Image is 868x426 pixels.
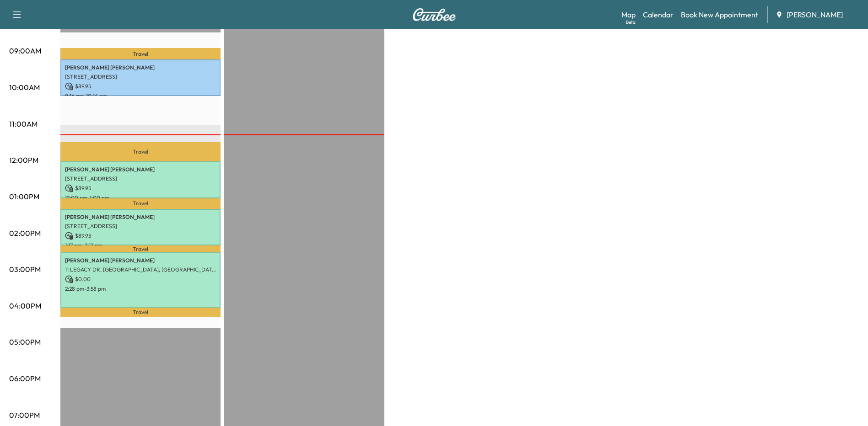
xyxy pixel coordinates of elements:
[9,45,41,56] p: 09:00AM
[65,64,216,71] p: [PERSON_NAME] [PERSON_NAME]
[60,142,221,161] p: Travel
[9,264,41,275] p: 03:00PM
[65,82,216,91] p: $ 89.95
[9,118,38,129] p: 11:00AM
[681,9,758,20] a: Book New Appointment
[621,9,636,20] a: MapBeta
[60,308,221,317] p: Travel
[65,73,216,80] p: [STREET_ADDRESS]
[65,257,216,264] p: [PERSON_NAME] [PERSON_NAME]
[9,373,41,384] p: 06:00PM
[9,228,41,239] p: 02:00PM
[65,194,216,202] p: 12:00 pm - 1:00 pm
[65,92,216,100] p: 9:14 am - 10:14 am
[60,245,221,252] p: Travel
[65,166,216,173] p: [PERSON_NAME] [PERSON_NAME]
[65,266,216,273] p: 11 LEGACY DR, [GEOGRAPHIC_DATA], [GEOGRAPHIC_DATA], [GEOGRAPHIC_DATA]
[60,198,221,209] p: Travel
[65,175,216,182] p: [STREET_ADDRESS]
[65,275,216,283] p: $ 0.00
[9,82,40,93] p: 10:00AM
[65,285,216,293] p: 2:28 pm - 3:58 pm
[787,9,843,20] span: [PERSON_NAME]
[65,242,216,249] p: 1:17 pm - 2:17 pm
[9,336,41,347] p: 05:00PM
[65,213,216,221] p: [PERSON_NAME] [PERSON_NAME]
[626,19,636,26] div: Beta
[65,232,216,240] p: $ 89.95
[9,154,38,165] p: 12:00PM
[9,300,41,311] p: 04:00PM
[65,184,216,192] p: $ 89.95
[9,410,40,421] p: 07:00PM
[643,9,674,20] a: Calendar
[9,191,39,202] p: 01:00PM
[60,48,221,59] p: Travel
[65,223,216,230] p: [STREET_ADDRESS]
[412,8,456,21] img: Curbee Logo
